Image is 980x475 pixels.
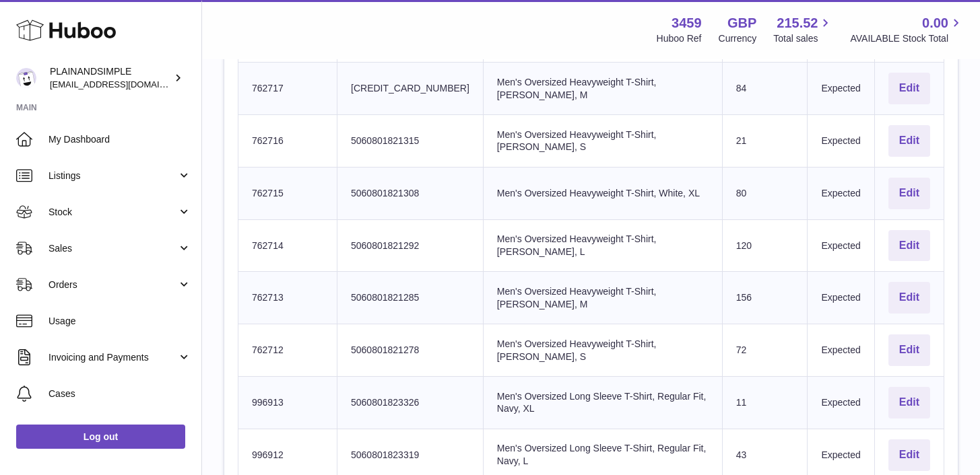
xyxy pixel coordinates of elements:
a: 0.00 AVAILABLE Stock Total [850,14,964,45]
button: Edit [888,387,930,418]
strong: GBP [727,14,756,32]
td: [CREDIT_CARD_NUMBER] [337,63,484,115]
td: 5060801821292 [337,219,484,272]
td: 996913 [238,377,337,429]
a: 215.52 Total sales [773,14,833,45]
a: Log out [16,425,185,449]
div: PLAINANDSIMPLE [50,65,171,91]
td: 5060801821315 [337,115,484,168]
button: Edit [888,439,930,471]
td: Expected [808,272,874,324]
td: Men's Oversized Heavyweight T-Shirt, [PERSON_NAME], L [483,219,722,272]
td: Expected [808,219,874,272]
td: Expected [808,377,874,429]
button: Edit [888,178,930,209]
span: My Dashboard [48,133,191,146]
td: 120 [722,219,808,272]
span: 0.00 [922,14,948,32]
td: Expected [808,115,874,168]
span: AVAILABLE Stock Total [850,32,964,45]
button: Edit [888,73,930,104]
td: 762713 [238,272,337,324]
td: 5060801821285 [337,272,484,324]
td: 762717 [238,63,337,115]
strong: 3459 [672,14,702,32]
span: Stock [48,206,177,219]
div: Currency [719,32,757,45]
td: Expected [808,63,874,115]
td: Men's Oversized Heavyweight T-Shirt, White, XL [483,167,722,219]
button: Edit [888,230,930,262]
span: Cases [48,388,191,400]
td: Men's Oversized Heavyweight T-Shirt, [PERSON_NAME], S [483,324,722,377]
button: Edit [888,282,930,314]
td: Expected [808,167,874,219]
div: Huboo Ref [657,32,702,45]
td: Men's Oversized Long Sleeve T-Shirt, Regular Fit, Navy, XL [483,377,722,429]
td: 5060801821278 [337,324,484,377]
td: 5060801823326 [337,377,484,429]
td: Men's Oversized Heavyweight T-Shirt, [PERSON_NAME], S [483,115,722,168]
span: Sales [48,242,177,255]
span: 215.52 [777,14,818,32]
td: Men's Oversized Heavyweight T-Shirt, [PERSON_NAME], M [483,272,722,324]
td: Expected [808,324,874,377]
td: 11 [722,377,808,429]
span: Invoicing and Payments [48,351,177,364]
td: Men's Oversized Heavyweight T-Shirt, [PERSON_NAME], M [483,63,722,115]
button: Edit [888,334,930,366]
td: 72 [722,324,808,377]
td: 84 [722,63,808,115]
button: Edit [888,125,930,157]
td: 80 [722,167,808,219]
span: Usage [48,315,191,328]
td: 762714 [238,219,337,272]
span: Total sales [773,32,833,45]
td: 762716 [238,115,337,168]
td: 21 [722,115,808,168]
span: [EMAIL_ADDRESS][DOMAIN_NAME] [50,79,198,89]
img: duco@plainandsimple.com [16,68,36,88]
td: 156 [722,272,808,324]
td: 5060801821308 [337,167,484,219]
td: 762715 [238,167,337,219]
td: 762712 [238,324,337,377]
span: Orders [48,279,177,291]
span: Listings [48,170,177,182]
